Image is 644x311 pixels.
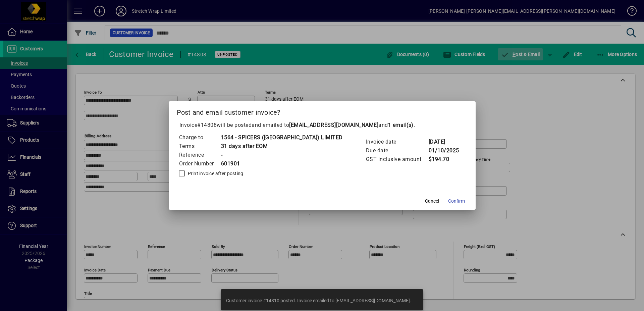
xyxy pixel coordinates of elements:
td: Order Number [179,159,221,168]
label: Print invoice after posting [186,170,244,177]
td: Invoice date [366,138,428,146]
td: Due date [366,146,428,155]
b: 1 email(s) [388,122,414,128]
button: Confirm [445,195,468,207]
td: - [221,151,343,159]
span: Confirm [448,198,465,205]
td: 01/10/2025 [428,146,459,155]
td: Terms [179,142,221,151]
td: 601901 [221,159,343,168]
td: $194.70 [428,155,459,164]
span: Cancel [425,198,439,205]
td: GST inclusive amount [366,155,428,164]
td: 31 days after EOM [221,142,343,151]
span: and emailed to [252,122,414,128]
span: and [378,122,414,128]
h2: Post and email customer invoice? [169,101,476,121]
td: Reference [179,151,221,159]
b: [EMAIL_ADDRESS][DOMAIN_NAME] [289,122,378,128]
p: Invoice will be posted . [177,121,468,129]
td: 1564 - SPICERS ([GEOGRAPHIC_DATA]) LIMITED [221,133,343,142]
td: [DATE] [428,138,459,146]
button: Cancel [421,195,443,207]
td: Charge to [179,133,221,142]
span: #14808 [197,122,217,128]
